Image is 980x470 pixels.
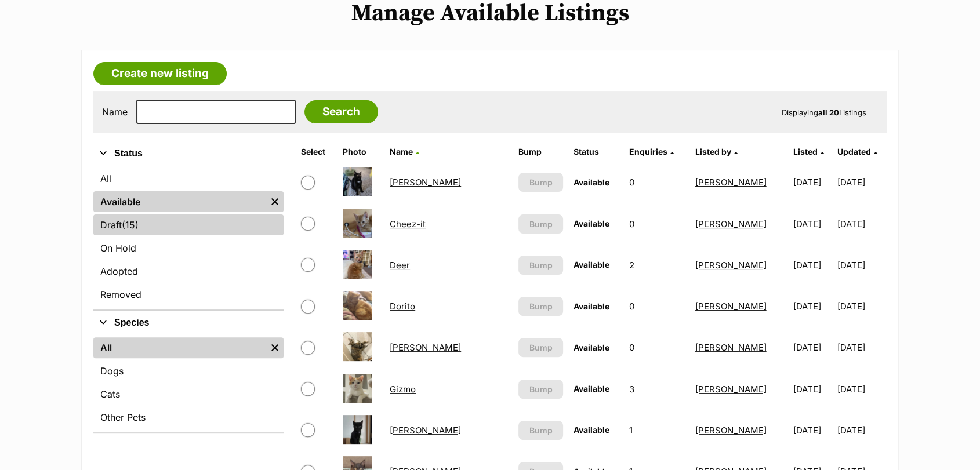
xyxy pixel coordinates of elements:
[837,162,885,202] td: [DATE]
[574,301,609,311] span: Available
[574,177,609,187] span: Available
[625,286,689,326] td: 0
[695,342,767,353] a: [PERSON_NAME]
[93,214,284,235] a: Draft
[529,424,553,436] span: Bump
[93,191,266,212] a: Available
[782,108,866,117] span: Displaying Listings
[695,218,767,229] a: [PERSON_NAME]
[625,162,689,202] td: 0
[625,245,689,285] td: 2
[818,108,839,117] strong: all 20
[625,410,689,450] td: 1
[837,147,877,156] a: Updated
[569,143,623,161] th: Status
[518,256,564,275] button: Bump
[529,176,553,188] span: Bump
[266,337,284,358] a: Remove filter
[574,218,609,228] span: Available
[518,173,564,192] button: Bump
[518,380,564,399] button: Bump
[837,245,885,285] td: [DATE]
[338,143,384,161] th: Photo
[93,168,284,189] a: All
[296,143,337,161] th: Select
[788,245,836,285] td: [DATE]
[93,261,284,282] a: Adopted
[529,218,553,230] span: Bump
[837,204,885,244] td: [DATE]
[629,147,667,156] span: translation missing: en.admin.listings.index.attributes.enquiries
[93,166,284,309] div: Status
[93,407,284,428] a: Other Pets
[625,369,689,409] td: 3
[793,147,817,156] span: Listed
[837,369,885,409] td: [DATE]
[574,425,609,435] span: Available
[695,147,738,156] a: Listed by
[93,335,284,432] div: Species
[266,191,284,212] a: Remove filter
[390,260,410,271] a: Deer
[93,146,284,161] button: Status
[629,147,674,156] a: Enquiries
[93,238,284,258] a: On Hold
[574,260,609,269] span: Available
[793,147,823,156] a: Listed
[695,301,767,312] a: [PERSON_NAME]
[695,147,731,156] span: Listed by
[695,384,767,395] a: [PERSON_NAME]
[788,410,836,450] td: [DATE]
[788,327,836,367] td: [DATE]
[837,286,885,326] td: [DATE]
[529,383,553,395] span: Bump
[93,315,284,330] button: Species
[574,384,609,394] span: Available
[390,342,461,353] a: [PERSON_NAME]
[574,343,609,352] span: Available
[102,107,128,117] label: Name
[788,286,836,326] td: [DATE]
[514,143,568,161] th: Bump
[390,147,419,156] a: Name
[837,327,885,367] td: [DATE]
[390,301,415,312] a: Dorito
[518,338,564,357] button: Bump
[529,259,553,271] span: Bump
[625,204,689,244] td: 0
[122,218,139,232] span: (15)
[93,337,266,358] a: All
[837,147,871,156] span: Updated
[518,297,564,316] button: Bump
[304,100,378,123] input: Search
[93,384,284,405] a: Cats
[837,410,885,450] td: [DATE]
[695,425,767,436] a: [PERSON_NAME]
[93,284,284,305] a: Removed
[518,214,564,234] button: Bump
[529,300,553,312] span: Bump
[390,218,426,229] a: Cheez-it
[390,147,413,156] span: Name
[390,384,416,395] a: Gizmo
[788,204,836,244] td: [DATE]
[625,327,689,367] td: 0
[390,177,461,188] a: [PERSON_NAME]
[695,260,767,271] a: [PERSON_NAME]
[788,369,836,409] td: [DATE]
[788,162,836,202] td: [DATE]
[390,425,461,436] a: [PERSON_NAME]
[529,341,553,354] span: Bump
[518,421,564,440] button: Bump
[93,360,284,381] a: Dogs
[93,62,227,85] a: Create new listing
[695,177,767,188] a: [PERSON_NAME]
